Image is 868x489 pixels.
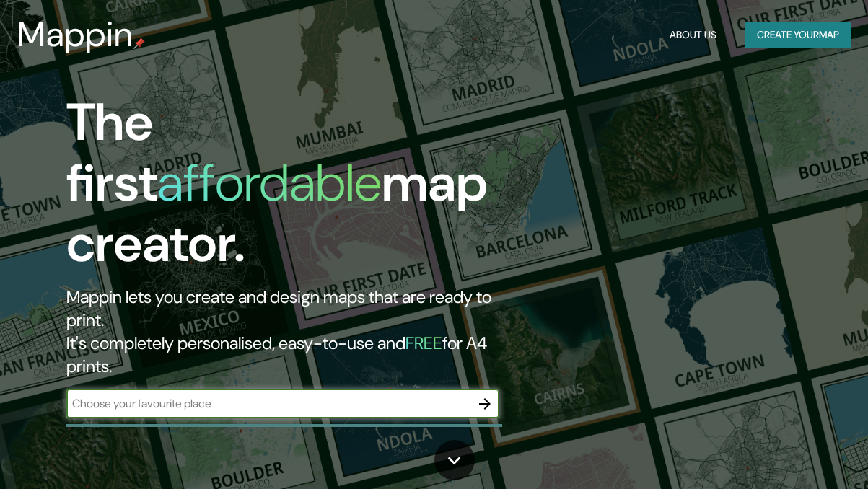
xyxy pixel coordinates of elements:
[405,332,442,354] h5: FREE
[745,22,851,48] button: Create yourmap
[66,286,501,378] h2: Mappin lets you create and design maps that are ready to print. It's completely personalised, eas...
[66,92,501,286] h1: The first map creator.
[66,395,470,412] input: Choose your favourite place
[157,149,382,216] h1: affordable
[17,14,133,55] h3: Mappin
[133,38,145,49] img: mappin-pin
[664,22,722,48] button: About Us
